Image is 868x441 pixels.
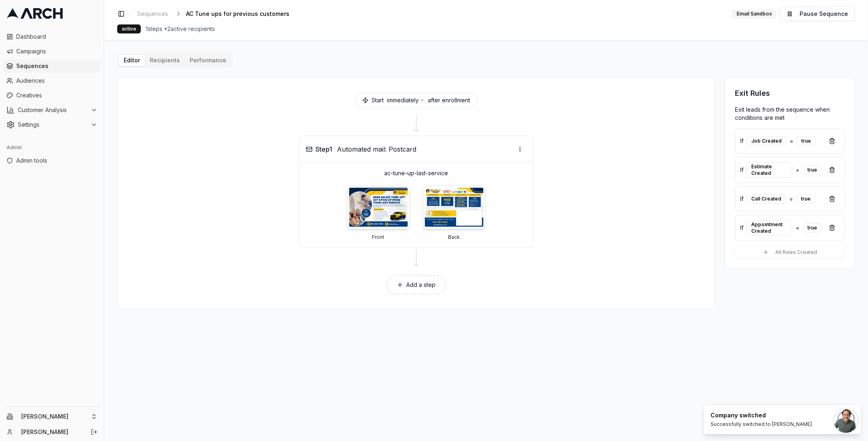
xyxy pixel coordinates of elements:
[355,93,477,108] div: Start after enrollment
[137,10,168,18] span: Sequences
[386,275,446,295] button: Add a step
[185,55,231,66] button: Performance
[735,106,845,122] p: Exit leads from the sequence when conditions are met
[3,104,101,117] button: Customer Analysis
[803,165,822,174] div: true
[117,24,141,33] div: active
[3,118,101,131] button: Settings
[796,166,800,174] span: =
[740,195,743,203] span: If
[740,137,743,145] span: If
[780,7,855,21] button: Pause Sequence
[711,421,812,428] div: Successfully switched to [PERSON_NAME]
[21,413,87,420] span: [PERSON_NAME]
[797,137,816,146] div: true
[3,74,101,87] a: Audiences
[3,410,101,423] button: [PERSON_NAME]
[119,55,145,66] button: Editor
[306,169,527,177] p: ac-tune-up-last-service
[789,195,793,203] span: =
[3,154,101,167] a: Admin tools
[3,89,101,102] a: Creatives
[747,220,792,236] div: Appointment Created
[88,426,100,438] button: Log out
[740,224,743,232] span: If
[796,194,815,203] div: true
[146,25,215,33] span: 1 steps • 2 active recipients
[3,30,101,43] a: Dashboard
[18,106,87,114] span: Customer Analysis
[796,224,800,232] span: =
[18,121,87,129] span: Settings
[3,45,101,58] a: Campaigns
[740,166,743,174] span: If
[789,137,794,145] span: =
[732,9,776,18] div: Email Sandbox
[387,96,425,104] button: immediately
[21,428,82,436] a: [PERSON_NAME]
[3,141,101,154] div: Admin
[145,55,185,66] button: Recipients
[747,137,786,146] div: Job Created
[747,162,792,178] div: Estimate Created
[316,144,332,154] span: Step 1
[425,187,483,227] img: ac-tune-up-last-service - Back
[3,60,101,73] a: Sequences
[747,194,786,203] div: Call Created
[711,411,812,419] div: Company switched
[16,62,97,70] span: Sequences
[337,144,417,154] span: Automated mail: Postcard
[16,77,97,85] span: Audiences
[16,47,97,55] span: Campaigns
[16,91,97,99] span: Creatives
[803,223,822,232] div: true
[186,10,289,18] span: AC Tune ups for previous customers
[448,234,460,240] p: Back
[134,8,302,20] nav: breadcrumb
[735,88,845,99] h3: Exit Rules
[372,234,385,240] p: Front
[349,187,408,227] img: ac-tune-up-last-service - Front
[16,157,97,165] span: Admin tools
[134,8,171,20] a: Sequences
[834,408,858,433] a: Open chat
[16,33,97,41] span: Dashboard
